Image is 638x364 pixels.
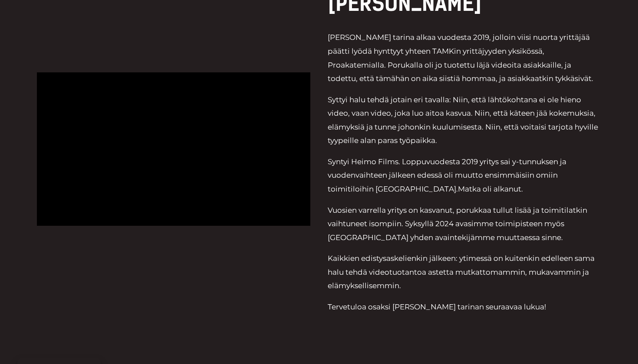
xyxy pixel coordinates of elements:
span: Tervetuloa osaksi [PERSON_NAME] tarinan seuraavaa lukua! [328,302,546,311]
span: Vuosien varrella yritys on kasvanut, porukkaa tullut lisää ja toimitilatkin vaihtuneet isompiin. ... [328,206,587,242]
p: Syntyi Heimo Films. Loppuvuodesta 2019 yritys sai y-tunnuksen ja vuodenvaihteen jälkeen edessä ol... [328,155,601,196]
span: Kaikkien edistysaskelienkin jälkeen: ytimessä on kuitenkin edelleen sama halu tehdä videotuotanto... [328,254,595,290]
p: Syttyi halu tehdä jotain eri tavalla: Niin, että lähtökohtana ei ole hieno video, vaan video, jok... [328,93,601,148]
iframe: TULEN TARINA – Heimo Films | Brändifilmi 2022 [37,72,310,226]
p: [PERSON_NAME] tarina alkaa vuodesta 2019, jolloin viisi nuorta yrittäjää päätti lyödä hynttyyt yh... [328,31,601,85]
span: Matka oli alkanut. [458,185,523,193]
